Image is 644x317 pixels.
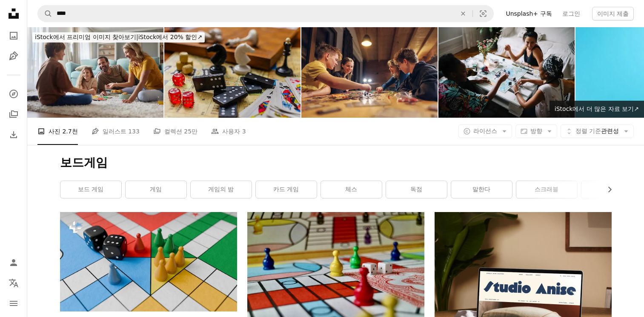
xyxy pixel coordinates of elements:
span: 방향 [530,127,542,134]
a: 말한다 [451,181,512,198]
a: 카드 게임 [256,181,317,198]
button: 이미지 제출 [592,7,634,20]
span: 라이선스 [473,127,497,134]
img: 집에서 보드 게임을하는 친구 그룹 [438,27,575,118]
a: 다운로드 내역 [5,126,22,143]
a: 사용자 3 [211,118,246,145]
span: 관련성 [575,127,619,136]
a: 주사위가 있는 보드 게임의 클로즈업 [60,258,237,266]
a: 젠가 [581,181,642,198]
a: 일러스트 [5,48,22,65]
button: 정렬 기준관련성 [561,125,634,138]
form: 사이트 전체에서 이미지 찾기 [37,5,494,22]
a: 스크래블 [516,181,577,198]
button: 목록을 오른쪽으로 스크롤 [602,181,612,198]
button: Unsplash 검색 [38,6,52,22]
button: 시각적 검색 [473,6,493,22]
a: 로그인 / 가입 [5,254,22,271]
a: 게임 [126,181,186,198]
a: 컬렉션 25만 [153,118,197,145]
a: Unsplash+ 구독 [501,7,557,20]
span: 133 [128,127,140,136]
a: 탐색 [5,85,22,102]
img: 빈티지 맵에 클래식 테이블탑 보드 게임 컬렉션 [164,27,301,118]
div: iStock에서 20% 할인 ↗ [32,32,205,42]
span: iStock에서 프리미엄 이미지 찾아보기 | [35,34,138,40]
img: Family playing large modern board game together at home [301,27,438,118]
a: 일러스트 133 [92,118,140,145]
a: 노란색 빨간색과 녹색 플라스틱 장난감 [247,267,424,275]
button: 라이선스 [458,125,512,138]
img: 행복한 부모와 아이들이 집에서 카펫 위에서 Ludo를 하고 있습니다. [27,27,163,118]
a: iStock에서 프리미엄 이미지 찾아보기|iStock에서 20% 할인↗ [27,27,210,48]
span: 3 [242,127,246,136]
span: iStock에서 더 많은 자료 보기 ↗ [555,105,639,112]
span: 25만 [184,127,197,136]
button: 언어 [5,275,22,292]
a: 사진 [5,27,22,44]
h1: 보드게임 [60,155,612,170]
a: 독점 [386,181,447,198]
button: 방향 [515,125,557,138]
a: 컬렉션 [5,106,22,123]
span: 정렬 기준 [575,127,601,134]
a: 보드 게임 [60,181,121,198]
a: 게임의 밤 [191,181,252,198]
img: 주사위가 있는 보드 게임의 클로즈업 [60,212,237,311]
a: iStock에서 더 많은 자료 보기↗ [550,101,644,118]
button: 메뉴 [5,295,22,312]
a: 로그인 [557,7,585,20]
button: 삭제 [454,6,472,22]
a: 체스 [321,181,382,198]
